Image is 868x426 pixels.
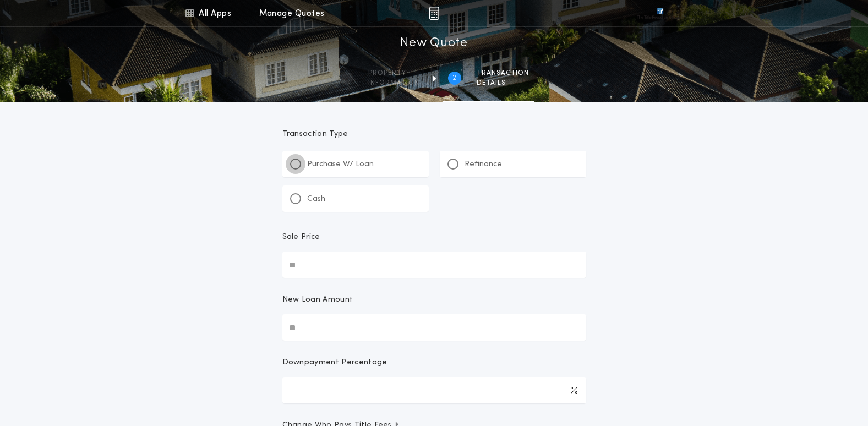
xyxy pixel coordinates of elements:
span: details [477,79,529,88]
span: Transaction [477,69,529,78]
p: Cash [307,194,325,205]
span: Property [368,69,419,78]
p: Transaction Type [282,129,586,140]
h1: New Quote [400,35,467,52]
img: vs-icon [637,8,683,19]
p: Refinance [465,159,502,170]
p: Downpayment Percentage [282,357,387,368]
img: img [429,7,439,20]
p: New Loan Amount [282,294,353,305]
p: Sale Price [282,232,320,243]
span: information [368,79,419,88]
input: New Loan Amount [282,314,586,341]
p: Purchase W/ Loan [307,159,374,170]
input: Downpayment Percentage [282,377,586,403]
h2: 2 [452,74,456,83]
input: Sale Price [282,252,586,278]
